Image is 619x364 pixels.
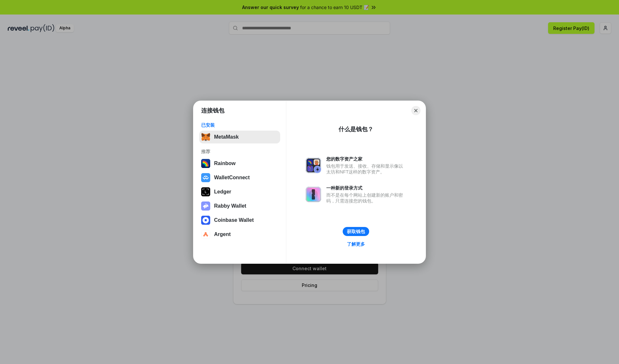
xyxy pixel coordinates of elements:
[201,216,210,225] img: svg+xml,%3Csvg%20width%3D%2228%22%20height%3D%2228%22%20viewBox%3D%220%200%2028%2028%22%20fill%3D...
[326,185,406,191] div: 一种新的登录方式
[201,122,278,128] div: 已安装
[201,149,278,154] div: 推荐
[339,125,373,133] div: 什么是钱包？
[326,192,406,204] div: 而不是在每个网站上创建新的账户和密码，只需连接您的钱包。
[201,107,224,114] h1: 连接钱包
[201,187,210,196] img: svg+xml,%3Csvg%20xmlns%3D%22http%3A%2F%2Fwww.w3.org%2F2000%2Fsvg%22%20width%3D%2228%22%20height%3...
[326,156,406,162] div: 您的数字资产之家
[214,134,239,140] div: MetaMask
[199,228,280,241] button: Argent
[199,185,280,198] button: Ledger
[201,159,210,168] img: svg+xml,%3Csvg%20width%3D%22120%22%20height%3D%22120%22%20viewBox%3D%220%200%20120%20120%22%20fil...
[411,106,420,115] button: Close
[199,131,280,143] button: MetaMask
[214,161,236,166] div: Rainbow
[343,240,369,248] a: 了解更多
[214,175,250,181] div: WalletConnect
[201,133,210,142] img: svg+xml,%3Csvg%20fill%3D%22none%22%20height%3D%2233%22%20viewBox%3D%220%200%2035%2033%22%20width%...
[199,171,280,184] button: WalletConnect
[201,202,210,211] img: svg+xml,%3Csvg%20xmlns%3D%22http%3A%2F%2Fwww.w3.org%2F2000%2Fsvg%22%20fill%3D%22none%22%20viewBox...
[199,214,280,227] button: Coinbase Wallet
[306,187,321,202] img: svg+xml,%3Csvg%20xmlns%3D%22http%3A%2F%2Fwww.w3.org%2F2000%2Fsvg%22%20fill%3D%22none%22%20viewBox...
[343,227,369,236] button: 获取钱包
[199,200,280,212] button: Rabby Wallet
[214,189,231,195] div: Ledger
[201,173,210,182] img: svg+xml,%3Csvg%20width%3D%2228%22%20height%3D%2228%22%20viewBox%3D%220%200%2028%2028%22%20fill%3D...
[214,217,254,223] div: Coinbase Wallet
[201,230,210,239] img: svg+xml,%3Csvg%20width%3D%2228%22%20height%3D%2228%22%20viewBox%3D%220%200%2028%2028%22%20fill%3D...
[326,163,406,175] div: 钱包用于发送、接收、存储和显示像以太坊和NFT这样的数字资产。
[306,158,321,173] img: svg+xml,%3Csvg%20xmlns%3D%22http%3A%2F%2Fwww.w3.org%2F2000%2Fsvg%22%20fill%3D%22none%22%20viewBox...
[214,203,246,209] div: Rabby Wallet
[347,229,365,234] div: 获取钱包
[214,231,231,237] div: Argent
[199,157,280,170] button: Rainbow
[347,241,365,247] div: 了解更多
